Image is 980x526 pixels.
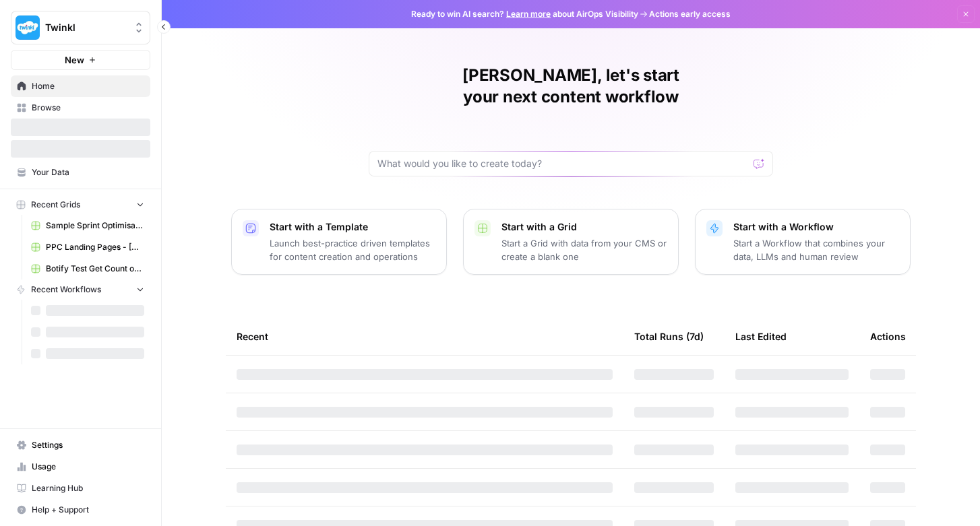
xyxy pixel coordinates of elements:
[32,166,144,178] span: Your Data
[634,318,704,355] div: Total Runs (7d)
[11,478,150,499] a: Learning Hub
[11,434,150,456] a: Settings
[31,199,80,211] span: Recent Grids
[11,456,150,478] a: Usage
[25,236,150,258] a: PPC Landing Pages - [GEOGRAPHIC_DATA]
[411,8,638,20] span: Ready to win AI search? about AirOps Visibility
[65,53,84,67] span: New
[270,236,435,263] p: Launch best-practice driven templates for content creation and operations
[463,209,679,275] button: Start with a GridStart a Grid with data from your CMS or create a blank one
[46,220,144,232] span: Sample Sprint Optimisations Check
[735,318,787,355] div: Last Edited
[237,318,613,355] div: Recent
[32,482,144,494] span: Learning Hub
[11,97,150,119] a: Browse
[270,220,435,234] p: Start with a Template
[377,157,748,170] input: What would you like to create today?
[870,318,906,355] div: Actions
[32,102,144,114] span: Browse
[506,9,551,19] a: Learn more
[32,504,144,516] span: Help + Support
[501,236,667,263] p: Start a Grid with data from your CMS or create a blank one
[733,236,899,263] p: Start a Workflow that combines your data, LLMs and human review
[32,80,144,92] span: Home
[11,162,150,183] a: Your Data
[32,461,144,473] span: Usage
[11,11,150,44] button: Workspace: Twinkl
[46,241,144,253] span: PPC Landing Pages - [GEOGRAPHIC_DATA]
[46,263,144,275] span: Botify Test Get Count of Inlinks
[11,499,150,521] button: Help + Support
[31,284,101,296] span: Recent Workflows
[16,15,40,40] img: Twinkl Logo
[32,439,144,451] span: Settings
[501,220,667,234] p: Start with a Grid
[11,280,150,300] button: Recent Workflows
[11,195,150,215] button: Recent Grids
[733,220,899,234] p: Start with a Workflow
[25,215,150,236] a: Sample Sprint Optimisations Check
[649,8,731,20] span: Actions early access
[11,75,150,97] a: Home
[369,65,773,108] h1: [PERSON_NAME], let's start your next content workflow
[695,209,911,275] button: Start with a WorkflowStart a Workflow that combines your data, LLMs and human review
[45,21,127,34] span: Twinkl
[11,50,150,70] button: New
[25,258,150,280] a: Botify Test Get Count of Inlinks
[231,209,447,275] button: Start with a TemplateLaunch best-practice driven templates for content creation and operations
